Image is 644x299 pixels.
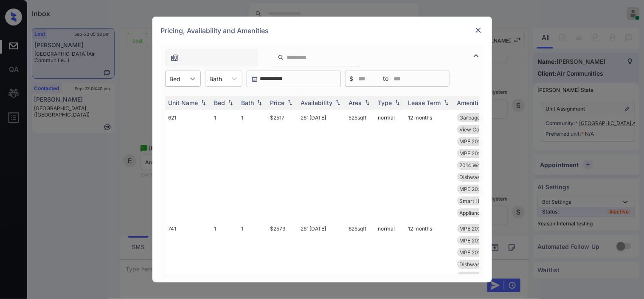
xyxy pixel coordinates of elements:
span: View Courtyard [460,126,498,133]
div: Pricing, Availability and Amenities [152,17,492,45]
span: MPE 2025 Exteri... [460,186,503,192]
span: MPE 2024 Signag... [460,138,506,145]
div: Bed [214,99,225,106]
div: Unit Name [169,99,198,106]
td: 1 [211,110,238,221]
img: icon-zuma [170,54,179,62]
td: 621 [165,110,211,221]
img: sorting [442,100,450,106]
td: 12 months [405,110,454,221]
div: Price [270,99,285,106]
td: 1 [238,110,267,221]
div: Area [349,99,362,106]
span: $ [350,74,354,83]
span: Garbage disposa... [460,114,504,121]
div: Amenities [457,99,486,106]
img: sorting [199,100,208,106]
div: Lease Term [408,99,441,106]
img: icon-zuma [278,54,284,61]
img: sorting [363,100,371,106]
td: $2517 [267,110,298,221]
img: sorting [286,100,294,106]
span: Smart Home Ther... [460,273,506,279]
span: Appliances Stai... [460,210,501,216]
div: Availability [301,99,333,106]
span: MPE 2025 Clubho... [460,249,506,256]
span: 2014 Wood Floor... [460,162,503,168]
span: Dishwasher [460,174,488,180]
span: MPE 2025 Exteri... [460,237,503,244]
div: Bath [242,99,254,106]
span: MPE 2025 Clubho... [460,150,506,157]
td: normal [375,110,405,221]
span: Dishwasher [460,261,488,268]
td: 525 sqft [346,110,375,221]
span: to [383,74,389,83]
img: close [474,26,483,34]
span: Smart Home Door... [460,198,507,204]
div: Type [378,99,392,106]
img: icon-zuma [471,51,481,61]
img: sorting [226,100,235,106]
img: sorting [334,100,342,106]
span: MPE 2024 Signag... [460,225,506,232]
td: 26' [DATE] [298,110,346,221]
img: sorting [393,100,402,106]
img: sorting [255,100,264,106]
